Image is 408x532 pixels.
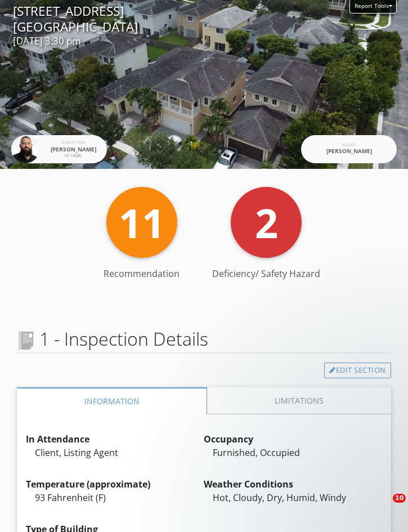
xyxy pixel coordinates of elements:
div: 93 [26,491,204,504]
div: [PERSON_NAME] [45,145,101,154]
div: Client, Listing Agent [26,446,204,459]
span: 1 - Inspection Details [17,325,391,354]
span: 2 [255,195,278,250]
a: Limitations [208,387,391,414]
span: 10 [393,494,406,503]
a: Edit Section [324,363,391,378]
iframe: Intercom live chat [370,494,397,521]
span: Fahrenheit (F) [47,491,106,504]
div: Inspector [45,141,101,145]
img: dcf5602c2e1846b586fde1eb09e5ef7a.jpeg [11,135,39,163]
strong: Temperature (approximate) [26,478,150,490]
span: 11 [119,195,165,250]
div: [PERSON_NAME] [321,147,377,155]
div: Deficiency/ Safety Hazard [204,267,329,280]
div: Recommendation [79,267,204,280]
div: Agent [321,143,377,147]
strong: In Attendance [26,433,89,445]
a: Inspector [PERSON_NAME] HI 14580 [11,135,107,163]
div: HI 14580 [45,154,101,158]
